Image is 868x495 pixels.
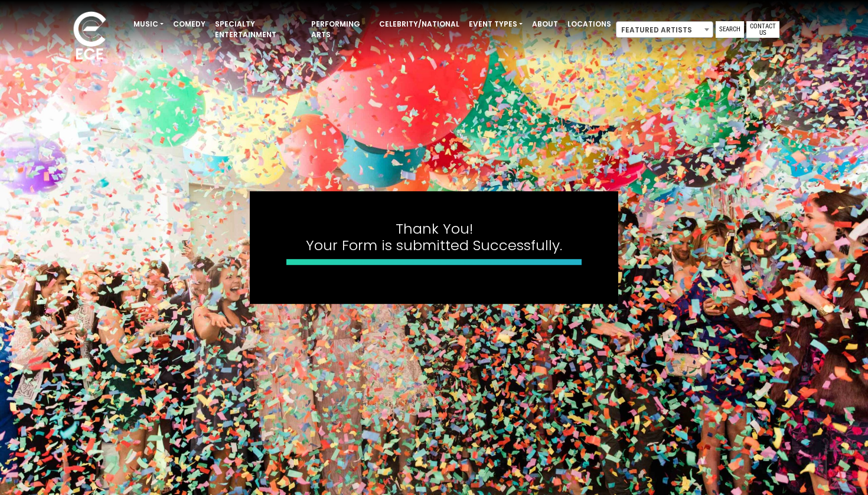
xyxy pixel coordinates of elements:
a: About [527,14,563,34]
h4: Thank You! Your Form is submitted Successfully. [286,221,582,255]
a: Contact Us [746,21,779,38]
img: ece_new_logo_whitev2-1.png [60,8,119,65]
a: Comedy [168,14,210,34]
span: Featured Artists [616,21,713,38]
a: Locations [563,14,616,34]
a: Search [716,21,744,38]
a: Celebrity/National [374,14,464,34]
a: Music [129,14,168,34]
span: Featured Artists [616,22,713,38]
a: Performing Arts [306,14,374,45]
a: Specialty Entertainment [210,14,306,45]
a: Event Types [464,14,527,34]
